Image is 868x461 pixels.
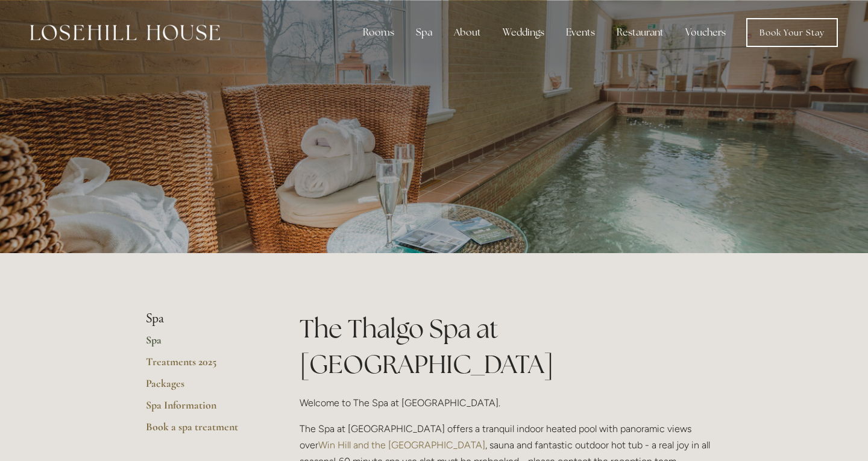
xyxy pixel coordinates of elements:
a: Vouchers [676,20,735,45]
div: Events [556,20,605,45]
a: Book Your Stay [746,18,838,47]
div: Rooms [353,20,404,45]
p: Welcome to The Spa at [GEOGRAPHIC_DATA]. [300,395,722,411]
img: Losehill House [30,25,220,40]
a: Spa [146,333,261,355]
div: About [444,20,491,45]
a: Spa Information [146,398,261,420]
h1: The Thalgo Spa at [GEOGRAPHIC_DATA] [300,311,722,382]
a: Treatments 2025 [146,355,261,377]
div: Spa [406,20,442,45]
a: Win Hill and the [GEOGRAPHIC_DATA] [318,439,485,451]
a: Packages [146,377,261,398]
a: Book a spa treatment [146,420,261,442]
li: Spa [146,311,261,327]
div: Weddings [493,20,554,45]
div: Restaurant [607,20,673,45]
